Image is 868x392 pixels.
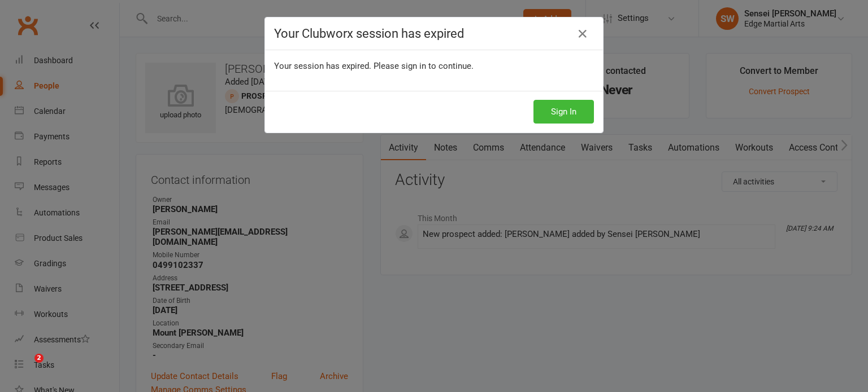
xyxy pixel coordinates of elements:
[274,61,474,71] span: Your session has expired. Please sign in to continue.
[11,354,38,381] iframe: Intercom live chat
[274,27,594,41] h4: Your Clubworx session has expired
[533,100,594,124] button: Sign In
[34,354,44,363] span: 2
[574,25,592,43] a: Close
